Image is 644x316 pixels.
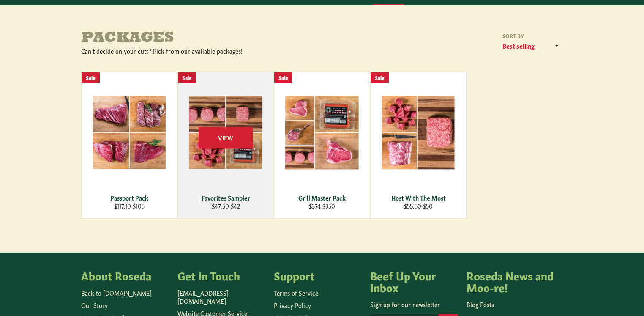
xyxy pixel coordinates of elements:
img: Grill Master Pack [285,95,359,170]
a: Host With The Most Host With The Most $55.50 $50 [370,72,467,219]
img: Host With The Most [381,95,456,170]
div: Sale [82,72,100,83]
p: Sign up for our newsletter [370,300,458,308]
div: Can't decide on your cuts? Pick from our available packages! [81,47,322,55]
div: $105 [87,202,172,210]
h4: About Roseda [81,269,169,281]
a: Back to [DOMAIN_NAME] [81,289,152,297]
s: $374 [309,201,321,210]
div: Passport Pack [87,194,172,202]
p: [EMAIL_ADDRESS][DOMAIN_NAME] [177,289,265,305]
a: Blog Posts [467,300,494,308]
h4: Roseda News and Moo-re! [467,269,554,293]
img: Passport Pack [92,95,166,170]
label: Sort by [499,32,563,39]
a: Passport Pack Passport Pack $117.10 $105 [81,72,177,219]
div: $50 [376,202,461,210]
div: Grill Master Pack [280,194,365,202]
a: Our Story [81,301,108,309]
div: $350 [280,202,365,210]
div: Sale [274,72,292,83]
a: Privacy Policy [274,301,311,309]
a: Favorites Sampler Favorites Sampler $47.50 $42 View [177,72,274,219]
h4: Get In Touch [177,269,265,281]
s: $55.50 [404,201,421,210]
h4: Beef Up Your Inbox [370,269,458,293]
div: Favorites Sampler [183,194,268,202]
a: Grill Master Pack Grill Master Pack $374 $350 [274,72,370,219]
a: Terms of Service [274,289,318,297]
h1: Packages [81,30,322,47]
s: $117.10 [114,201,131,210]
h4: Support [274,269,362,281]
div: Host With The Most [376,194,461,202]
span: View [199,127,253,148]
div: Sale [371,72,389,83]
